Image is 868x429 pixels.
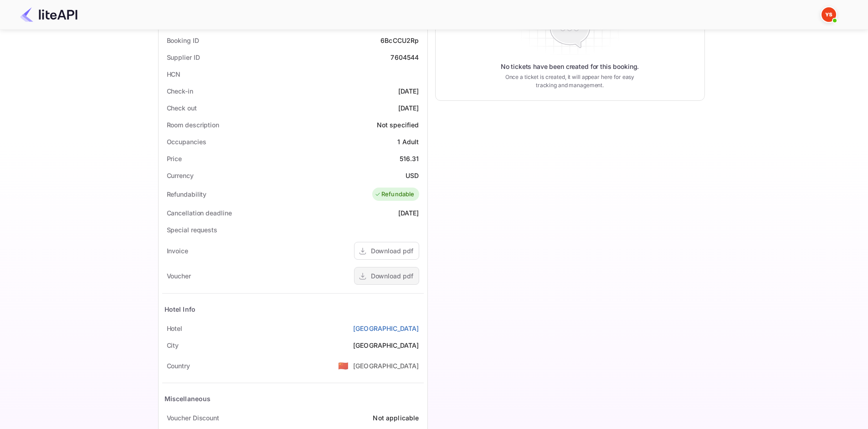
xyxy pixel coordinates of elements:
p: Once a ticket is created, it will appear here for easy tracking and management. [498,73,642,89]
div: [DATE] [398,208,419,218]
div: [DATE] [398,103,419,113]
div: Miscellaneous [164,394,211,403]
a: [GEOGRAPHIC_DATA] [353,324,419,333]
div: Special requests [167,225,217,235]
div: Hotel Info [164,304,196,314]
div: [DATE] [398,86,419,96]
img: Yandex Support [822,7,836,22]
div: Voucher [167,271,191,281]
div: Check-in [167,86,193,96]
div: Booking ID [167,36,199,45]
div: Download pdf [371,271,413,281]
div: Check out [167,103,197,113]
div: 7604544 [390,52,419,62]
div: Country [167,361,190,371]
div: City [167,340,179,350]
span: United States [338,357,349,374]
img: LiteAPI Logo [20,7,77,22]
p: No tickets have been created for this booking. [501,62,639,71]
div: Voucher Discount [167,413,219,423]
div: Download pdf [371,246,413,256]
div: Not applicable [373,413,419,423]
div: Not specified [377,120,419,130]
div: Occupancies [167,137,206,146]
div: Refundable [375,190,415,199]
div: [GEOGRAPHIC_DATA] [353,361,419,371]
div: Hotel [167,324,183,333]
div: Refundability [167,189,207,199]
div: Cancellation deadline [167,208,232,218]
div: HCN [167,69,181,79]
div: Invoice [167,246,188,256]
div: [GEOGRAPHIC_DATA] [353,340,419,350]
div: USD [406,171,419,180]
div: Price [167,154,182,163]
div: 1 Adult [397,137,419,146]
div: Supplier ID [167,52,200,62]
div: Currency [167,171,194,180]
div: 516.31 [400,154,419,163]
div: 6BcCCU2Rp [380,36,419,45]
div: Room description [167,120,219,130]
